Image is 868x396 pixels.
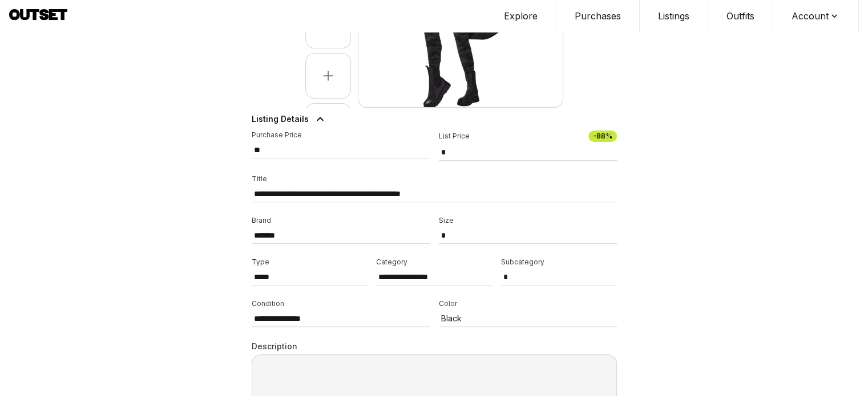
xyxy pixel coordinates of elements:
p: Black [441,313,599,324]
span: -88 % [588,130,617,142]
p: Description [252,341,617,352]
p: Category [376,258,492,267]
p: Purchase Price [252,130,430,140]
p: List Price [439,132,470,141]
button: Listing Details [252,108,617,130]
p: Brand [252,216,430,225]
p: Type [252,258,368,267]
p: Title [252,174,617,183]
span: Listing Details [252,113,309,125]
p: Condition [252,299,430,308]
p: Size [439,216,617,225]
p: Subcategory [501,258,617,267]
p: Color [439,299,617,308]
